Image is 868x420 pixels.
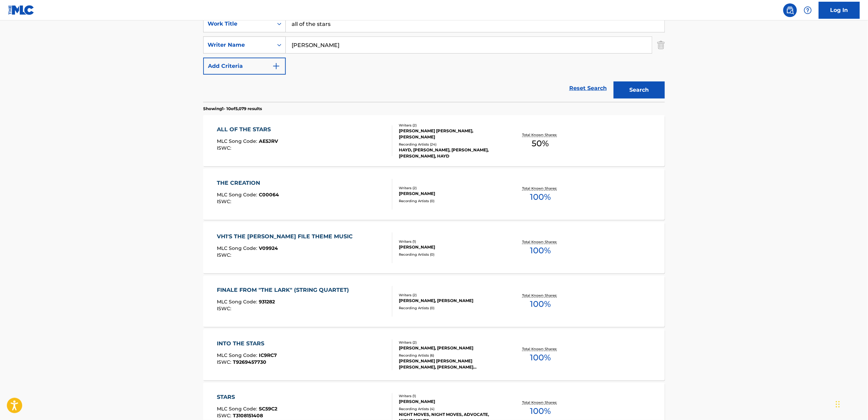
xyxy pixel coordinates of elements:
span: MLC Song Code : [217,192,259,198]
div: Writers ( 2 ) [399,185,502,191]
span: SC59C2 [259,406,278,412]
span: V09924 [259,245,278,251]
div: Writers ( 1 ) [399,393,502,399]
div: Drag [836,394,840,415]
iframe: Chat Widget [834,387,868,420]
div: Recording Artists ( 6 ) [399,353,502,358]
div: [PERSON_NAME] [399,399,502,405]
span: 100 % [530,244,551,257]
img: help [804,6,812,14]
span: C00064 [259,192,279,198]
span: MLC Song Code : [217,138,259,144]
a: ALL OF THE STARSMLC Song Code:AE5JRVISWC:Writers (2)[PERSON_NAME] [PERSON_NAME], [PERSON_NAME]Rec... [203,115,665,166]
p: Total Known Shares: [522,400,559,405]
div: Recording Artists ( 4 ) [399,406,502,411]
a: THE CREATIONMLC Song Code:C00064ISWC:Writers (2)[PERSON_NAME]Recording Artists (0)Total Known Sha... [203,169,665,220]
div: Recording Artists ( 0 ) [399,252,502,257]
span: AE5JRV [259,138,278,144]
a: VH1'S THE [PERSON_NAME] FILE THEME MUSICMLC Song Code:V09924ISWC:Writers (1)[PERSON_NAME]Recordin... [203,222,665,273]
span: ISWC : [217,252,233,258]
span: IC9RC7 [259,352,277,358]
p: Total Known Shares: [522,132,559,137]
span: ISWC : [217,359,233,365]
div: [PERSON_NAME] [399,244,502,250]
div: Writers ( 1 ) [399,239,502,244]
div: [PERSON_NAME] [399,191,502,197]
span: T3108151408 [233,412,263,419]
div: Work Title [208,20,269,28]
form: Search Form [203,15,665,102]
img: 9d2ae6d4665cec9f34b9.svg [272,62,280,70]
span: ISWC : [217,305,233,312]
div: FINALE FROM "THE LARK" (STRING QUARTET) [217,286,353,294]
div: Help [801,3,815,17]
div: Recording Artists ( 0 ) [399,198,502,204]
span: ISWC : [217,198,233,205]
span: T9269457730 [233,359,267,365]
div: Writer Name [208,41,269,49]
span: 100 % [530,191,551,203]
a: Reset Search [566,81,610,96]
p: Showing 1 - 10 of 5,079 results [203,106,262,112]
img: search [786,6,794,14]
div: ALL OF THE STARS [217,125,278,134]
div: HAYD, [PERSON_NAME], [PERSON_NAME], [PERSON_NAME], HAYD [399,147,502,159]
span: MLC Song Code : [217,245,259,251]
a: FINALE FROM "THE LARK" (STRING QUARTET)MLC Song Code:931282ISWC:Writers (2)[PERSON_NAME], [PERSON... [203,276,665,327]
div: Recording Artists ( 24 ) [399,142,502,147]
div: VH1'S THE [PERSON_NAME] FILE THEME MUSIC [217,232,356,241]
span: 100 % [530,298,551,310]
button: Search [614,81,665,99]
span: ISWC : [217,412,233,419]
span: 931282 [259,299,275,305]
div: Recording Artists ( 0 ) [399,305,502,311]
div: [PERSON_NAME] [PERSON_NAME], [PERSON_NAME] [399,128,502,140]
span: 100 % [530,351,551,364]
div: Writers ( 2 ) [399,123,502,128]
div: Writers ( 2 ) [399,340,502,345]
span: ISWC : [217,145,233,151]
a: Public Search [783,3,797,17]
span: MLC Song Code : [217,352,259,358]
p: Total Known Shares: [522,346,559,351]
a: Log In [819,2,860,19]
button: Add Criteria [203,58,286,75]
div: [PERSON_NAME], [PERSON_NAME] [399,298,502,304]
div: Writers ( 2 ) [399,292,502,298]
img: Delete Criterion [657,36,665,54]
span: 100 % [530,405,551,417]
span: 50 % [532,137,549,150]
p: Total Known Shares: [522,293,559,298]
div: [PERSON_NAME] [PERSON_NAME] [PERSON_NAME], [PERSON_NAME] [PERSON_NAME] [PERSON_NAME], [PERSON_NAM... [399,358,502,370]
div: INTO THE STARS [217,340,277,348]
p: Total Known Shares: [522,239,559,244]
a: INTO THE STARSMLC Song Code:IC9RC7ISWC:T9269457730Writers (2)[PERSON_NAME], [PERSON_NAME]Recordin... [203,329,665,380]
div: [PERSON_NAME], [PERSON_NAME] [399,345,502,351]
p: Total Known Shares: [522,186,559,191]
span: MLC Song Code : [217,406,259,412]
span: MLC Song Code : [217,299,259,305]
div: THE CREATION [217,179,279,187]
div: STARS [217,393,278,401]
img: MLC Logo [8,5,34,15]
